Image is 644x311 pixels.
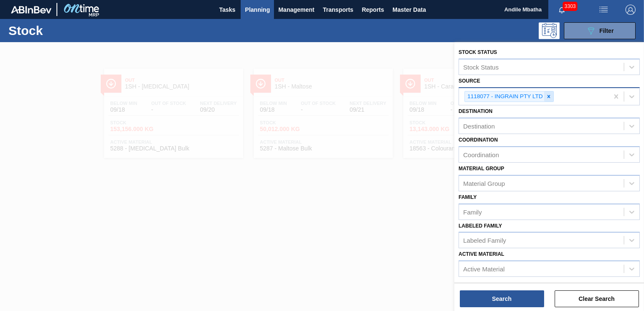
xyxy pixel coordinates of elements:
div: Coordination [463,151,499,158]
div: Destination [463,123,495,130]
span: 3303 [563,2,577,11]
label: Labeled Family [459,223,502,229]
img: TNhmsLtSVTkK8tSr43FrP2fwEKptu5GPRR3wAAAABJRU5ErkJggg== [11,6,51,13]
span: Master Data [392,5,426,15]
span: Tasks [218,5,236,15]
span: Filter [599,27,614,34]
div: Family [463,208,482,215]
label: Material Group [459,166,504,172]
label: Destination [459,108,492,114]
span: Management [278,5,314,15]
span: Transports [323,5,353,15]
label: Stock Status [459,49,497,55]
label: Family [459,194,477,200]
div: Material Group [463,180,505,187]
div: 1118077 - INGRAIN PTY LTD [465,91,544,102]
div: Stock Status [463,63,499,70]
span: Reports [362,5,384,15]
h1: Stock [8,26,129,35]
img: userActions [598,5,609,15]
div: Programming: no user selected [539,22,560,39]
button: Filter [564,22,636,39]
label: Source [459,78,480,84]
span: Planning [245,5,270,15]
button: Notifications [548,4,575,16]
div: Labeled Family [463,237,506,244]
label: Coordination [459,137,498,143]
img: Logout [625,5,636,15]
label: Active Material [459,251,504,257]
div: Active Material [463,265,504,273]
